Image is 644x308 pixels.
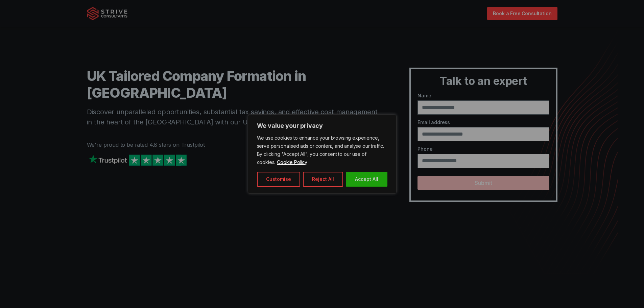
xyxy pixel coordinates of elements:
[257,134,387,166] p: We use cookies to enhance your browsing experience, serve personalised ads or content, and analys...
[257,122,387,130] p: We value your privacy
[303,172,343,187] button: Reject All
[346,172,387,187] button: Accept All
[277,159,308,165] a: Cookie Policy
[248,115,397,194] div: We value your privacy
[257,172,300,187] button: Customise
